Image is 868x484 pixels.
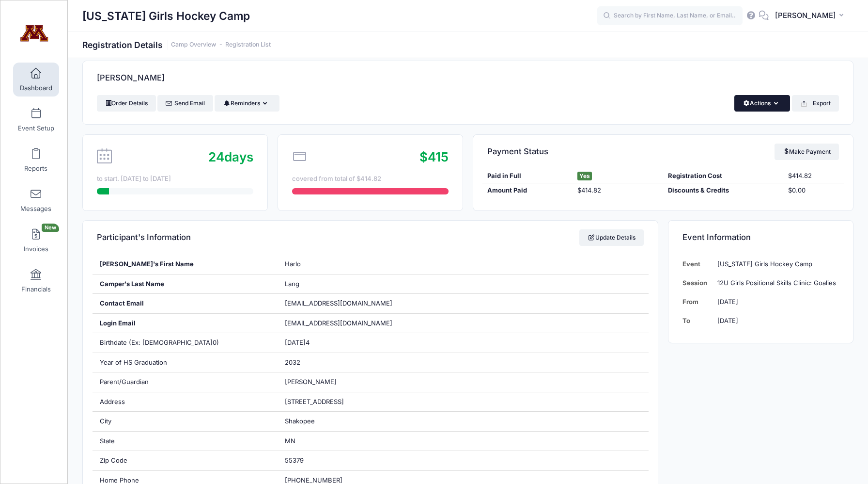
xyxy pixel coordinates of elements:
div: Discounts & Credits [663,186,783,195]
div: [PERSON_NAME]'s First Name [93,255,278,274]
span: Harlo [285,260,301,268]
a: Financials [13,264,59,298]
div: Paid in Full [482,171,573,181]
button: [PERSON_NAME] [769,5,853,27]
td: [DATE] [713,311,839,330]
a: Event Setup [13,103,59,137]
span: [PERSON_NAME] [285,378,337,386]
div: days [208,147,253,166]
span: 55379 [285,456,304,464]
span: 24 [208,149,224,164]
span: [EMAIL_ADDRESS][DOMAIN_NAME] [285,319,406,328]
td: Session [682,274,713,292]
a: Messages [13,183,59,217]
div: Login Email [93,314,278,333]
button: Export [792,95,839,112]
td: From [682,292,713,311]
div: Contact Email [93,294,278,313]
h1: Registration Details [82,40,271,50]
span: MN [285,437,295,445]
div: to start. [DATE] to [DATE] [97,174,253,184]
td: [US_STATE] Girls Hockey Camp [713,255,839,274]
div: Year of HS Graduation [93,353,278,372]
span: $415 [419,149,449,164]
span: [STREET_ADDRESS] [285,398,344,405]
span: Messages [20,205,51,213]
div: City [93,412,278,431]
td: 12U Girls Positional Skills Clinic: Goalies [713,274,839,292]
a: Update Details [579,229,644,246]
span: Dashboard [20,84,52,92]
img: Minnesota Girls Hockey Camp [16,15,53,51]
span: Shakopee [285,417,315,425]
div: Address [93,392,278,412]
span: [DATE]4 [285,339,310,346]
span: [EMAIL_ADDRESS][DOMAIN_NAME] [285,299,392,307]
a: Camp Overview [171,41,216,48]
div: Parent/Guardian [93,372,278,392]
a: InvoicesNew [13,224,59,258]
span: Event Setup [18,124,54,132]
a: Dashboard [13,63,59,97]
h4: Participant's Information [97,224,191,252]
span: Yes [577,172,592,180]
td: [DATE] [713,292,839,311]
span: Invoices [24,245,48,253]
span: 2032 [285,358,300,366]
h1: [US_STATE] Girls Hockey Camp [82,5,250,27]
button: Actions [734,95,790,112]
div: Zip Code [93,451,278,470]
a: Make Payment [775,144,839,160]
div: $0.00 [783,186,843,195]
td: To [682,311,713,330]
span: Financials [21,285,51,293]
button: Reminders [215,95,279,112]
span: [PERSON_NAME] [775,10,836,21]
div: Registration Cost [663,171,783,181]
span: [PHONE_NUMBER] [285,476,342,484]
a: Reports [13,143,59,177]
input: Search by First Name, Last Name, or Email... [597,6,743,26]
h4: [PERSON_NAME] [97,65,165,92]
a: Send Email [157,95,213,112]
div: $414.82 [573,186,663,195]
a: Minnesota Girls Hockey Camp [0,10,68,56]
div: State [93,432,278,451]
span: New [42,224,59,232]
span: Lang [285,280,299,288]
div: Camper's Last Name [93,274,278,294]
h4: Event Information [682,224,751,252]
h4: Payment Status [487,138,548,165]
div: $414.82 [783,171,843,181]
a: Registration List [225,41,271,48]
span: Reports [24,164,47,173]
div: Birthdate (Ex: [DEMOGRAPHIC_DATA]0) [93,333,278,353]
div: covered from total of $414.82 [292,174,449,184]
td: Event [682,255,713,274]
div: Amount Paid [482,186,573,195]
a: Order Details [97,95,156,112]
